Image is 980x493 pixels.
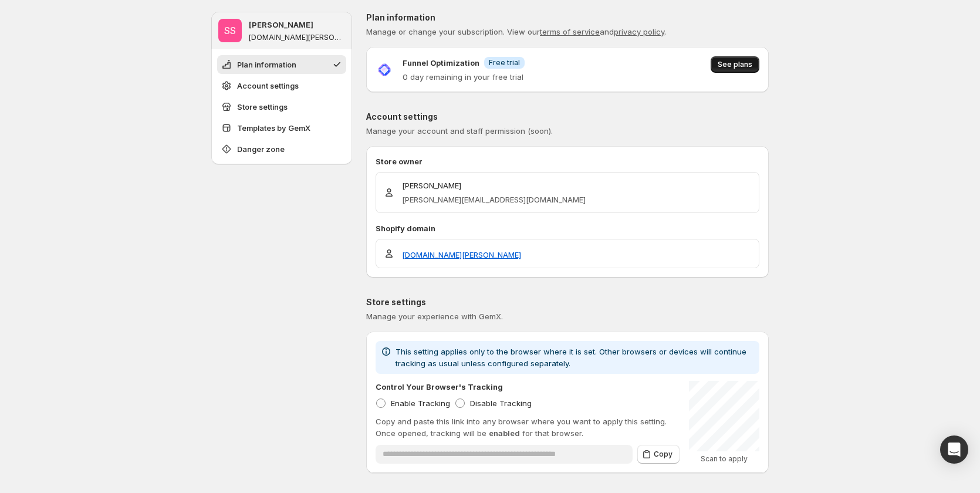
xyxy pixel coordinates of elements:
p: Store settings [366,296,769,308]
p: Control Your Browser's Tracking [376,381,503,393]
span: This setting applies only to the browser where it is set. Other browsers or devices will continue... [396,347,746,368]
span: Sandy Sandy [218,19,242,42]
button: Templates by GemX [217,119,346,137]
p: Account settings [366,111,769,123]
span: enabled [489,428,520,438]
p: Shopify domain [376,222,759,234]
span: Account settings [237,80,299,92]
span: Copy [654,450,673,459]
p: Copy and paste this link into any browser where you want to apply this setting. Once opened, trac... [376,416,680,439]
text: SS [224,25,236,36]
p: Funnel Optimization [403,57,479,69]
button: Account settings [217,76,346,95]
span: Free trial [489,58,520,67]
button: Plan information [217,55,346,74]
span: Enable Tracking [391,399,450,408]
span: Store settings [237,101,288,113]
span: Templates by GemX [237,122,310,134]
a: [DOMAIN_NAME][PERSON_NAME] [402,249,521,261]
button: Danger zone [217,140,346,158]
button: Store settings [217,97,346,116]
button: Copy [637,445,680,464]
span: See plans [718,60,752,69]
span: Danger zone [237,143,285,155]
div: Open Intercom Messenger [940,435,968,464]
p: 0 day remaining in your free trial [403,71,525,83]
p: [PERSON_NAME][EMAIL_ADDRESS][DOMAIN_NAME] [402,194,586,205]
span: Manage your account and staff permission (soon). [366,126,553,136]
span: Manage or change your subscription. View our and . [366,27,666,36]
button: See plans [711,56,759,73]
a: privacy policy [614,27,664,36]
p: Scan to apply [689,454,759,464]
img: Funnel Optimization [376,61,393,79]
span: Manage your experience with GemX. [366,312,503,321]
p: Store owner [376,156,759,167]
p: [PERSON_NAME] [249,19,313,31]
span: Disable Tracking [470,399,532,408]
a: terms of service [540,27,600,36]
span: Plan information [237,59,296,70]
p: [PERSON_NAME] [402,180,586,191]
p: Plan information [366,12,769,23]
p: [DOMAIN_NAME][PERSON_NAME] [249,33,345,42]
